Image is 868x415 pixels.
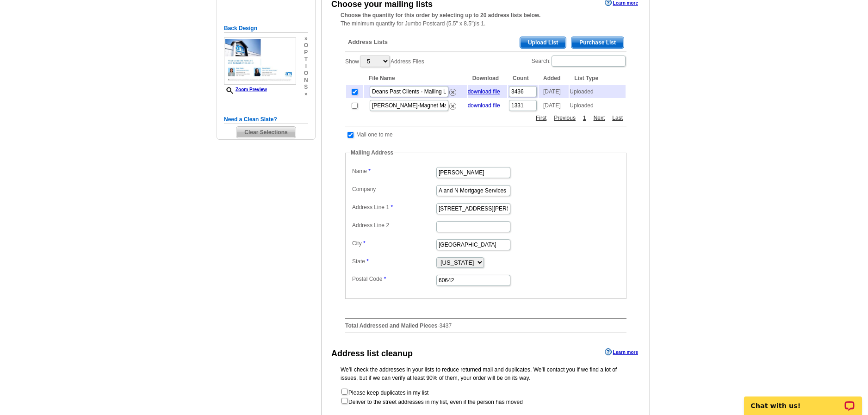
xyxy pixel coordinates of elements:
[352,221,435,229] label: Address Line 2
[224,24,308,33] h5: Back Design
[345,55,424,68] label: Show Address Files
[341,388,631,406] form: Please keep duplicates in my list Deliver to the street addresses in my list, even if the person ...
[224,87,267,92] a: Zoom Preview
[352,275,435,283] label: Postal Code
[331,347,413,360] div: Address list cleanup
[738,386,868,415] iframe: LiveChat chat widget
[539,99,569,112] td: [DATE]
[539,73,569,84] th: Added
[570,99,626,112] td: Uploaded
[570,73,626,84] th: List Type
[341,365,631,382] p: We’ll check the addresses in your lists to reduce returned mail and duplicates. We’ll contact you...
[591,114,608,122] a: Next
[352,185,435,193] label: Company
[304,91,308,98] span: »
[304,56,308,63] span: t
[364,73,467,84] th: File Name
[352,239,435,248] label: City
[532,55,626,68] label: Search:
[352,203,435,211] label: Address Line 1
[605,348,638,356] a: Learn more
[610,114,625,122] a: Last
[468,73,507,84] th: Download
[468,88,500,95] a: download file
[322,11,650,28] div: The minimum quantity for Jumbo Postcard (5.5" x 8.5")is 1.
[356,130,393,139] td: Mail one to me
[539,85,569,98] td: [DATE]
[341,30,631,341] div: -
[341,12,540,19] strong: Choose the quantity for this order by selecting up to 20 address lists below.
[352,167,435,175] label: Name
[304,49,308,56] span: p
[468,102,500,109] a: download file
[533,114,549,122] a: First
[520,37,566,48] span: Upload List
[552,114,578,122] a: Previous
[304,63,308,70] span: i
[449,87,456,93] a: Remove this list
[571,37,624,48] span: Purchase List
[304,35,308,42] span: »
[345,322,437,329] strong: Total Addressed and Mailed Pieces
[236,127,295,138] span: Clear Selections
[449,103,456,110] img: delete.png
[304,70,308,77] span: o
[508,73,538,84] th: Count
[439,322,452,329] span: 3437
[304,42,308,49] span: o
[552,56,626,67] input: Search:
[224,115,308,124] h5: Need a Clean Slate?
[304,77,308,84] span: n
[304,84,308,91] span: s
[350,149,394,157] legend: Mailing Address
[348,38,388,46] span: Address Lists
[352,257,435,266] label: State
[449,101,456,107] a: Remove this list
[224,37,296,85] img: small-thumb.jpg
[449,89,456,96] img: delete.png
[570,85,626,98] td: Uploaded
[581,114,589,122] a: 1
[360,56,390,67] select: ShowAddress Files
